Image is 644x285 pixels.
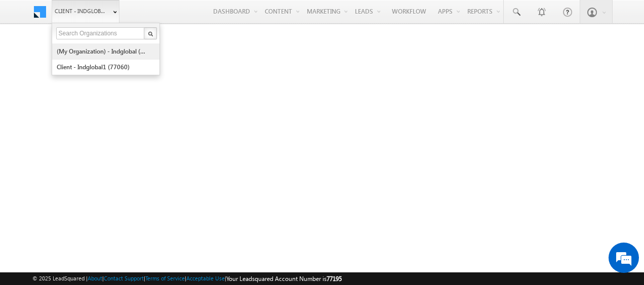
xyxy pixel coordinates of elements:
em: Start Chat [138,218,184,232]
img: Search [148,31,153,36]
span: 77195 [327,275,342,282]
div: Chat with us now [53,53,170,66]
a: Client - indglobal1 (77060) [56,59,149,75]
span: Client - indglobal2 (77195) [55,6,108,16]
a: Acceptable Use [186,275,225,281]
div: Minimize live chat window [166,5,190,29]
a: Contact Support [104,275,144,281]
span: Your Leadsquared Account Number is [226,275,342,282]
a: About [88,275,102,281]
textarea: Type your message and hit 'Enter' [13,93,185,210]
img: d_60004797649_company_0_60004797649 [17,53,43,66]
span: © 2025 LeadSquared | | | | | [32,274,342,283]
a: (My Organization) - indglobal (48060) [56,43,149,59]
input: Search Organizations [56,27,145,39]
a: Terms of Service [145,275,185,281]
